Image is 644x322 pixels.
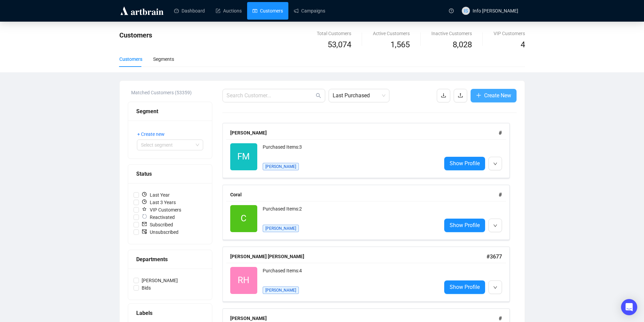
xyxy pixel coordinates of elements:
span: Last Purchased [333,89,385,102]
div: VIP Customers [494,30,525,37]
span: question-circle [449,8,454,13]
div: Matched Customers (53359) [131,89,212,96]
button: + Create new [137,129,170,140]
a: [PERSON_NAME] [PERSON_NAME]#3677RHPurchased Items:4[PERSON_NAME]Show Profile [222,247,517,302]
span: plus [476,93,481,98]
span: Subscribed [139,221,176,228]
span: Last 3 Years [139,199,178,206]
span: Info [PERSON_NAME] [473,8,518,14]
span: [PERSON_NAME] [139,277,181,284]
a: Show Profile [444,157,485,170]
div: [PERSON_NAME] [230,129,499,137]
a: Show Profile [444,280,485,294]
span: Create New [484,91,511,100]
div: [PERSON_NAME] [230,315,499,322]
span: RH [238,273,249,287]
div: Labels [136,309,204,317]
span: search [316,93,321,98]
button: Create New [471,89,517,102]
span: [PERSON_NAME] [263,287,299,294]
span: [PERSON_NAME] [263,225,299,232]
img: logo [119,5,165,16]
span: FM [237,150,250,164]
div: Purchased Items: 4 [263,267,436,280]
div: Departments [136,255,204,264]
div: Coral [230,191,499,198]
span: download [441,93,446,98]
div: Segments [153,55,174,63]
span: 4 [521,40,525,49]
span: 53,074 [328,39,351,51]
div: Status [136,170,204,178]
a: Show Profile [444,219,485,232]
span: Show Profile [450,221,480,229]
div: Inactive Customers [431,30,472,37]
div: [PERSON_NAME] [PERSON_NAME] [230,253,486,260]
a: [PERSON_NAME]#FMPurchased Items:3[PERSON_NAME]Show Profile [222,123,517,178]
a: Dashboard [174,2,205,20]
span: 8,028 [453,39,472,51]
a: Auctions [216,2,242,20]
span: down [493,224,497,228]
span: [PERSON_NAME] [263,163,299,170]
span: down [493,286,497,290]
span: Last Year [139,191,172,199]
span: Show Profile [450,159,480,168]
a: Coral#CPurchased Items:2[PERSON_NAME]Show Profile [222,185,517,240]
div: Active Customers [373,30,410,37]
span: # [499,192,502,198]
span: Show Profile [450,283,480,291]
span: Customers [119,31,152,39]
div: Purchased Items: 2 [263,205,436,219]
div: Customers [119,55,142,63]
div: Purchased Items: 3 [263,143,436,157]
div: Segment [136,107,204,116]
span: C [241,212,246,225]
input: Search Customer... [226,92,314,100]
span: + Create new [137,130,165,138]
span: down [493,162,497,166]
span: # [499,315,502,322]
div: Open Intercom Messenger [621,299,637,315]
span: IS [464,7,468,15]
div: Total Customers [317,30,351,37]
span: # [499,130,502,136]
span: Bids [139,284,153,292]
span: VIP Customers [139,206,184,214]
span: # 3677 [486,253,502,260]
span: upload [458,93,463,98]
a: Campaigns [294,2,325,20]
span: 1,565 [390,39,410,51]
a: Customers [253,2,283,20]
span: Reactivated [139,214,177,221]
span: Unsubscribed [139,228,181,236]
